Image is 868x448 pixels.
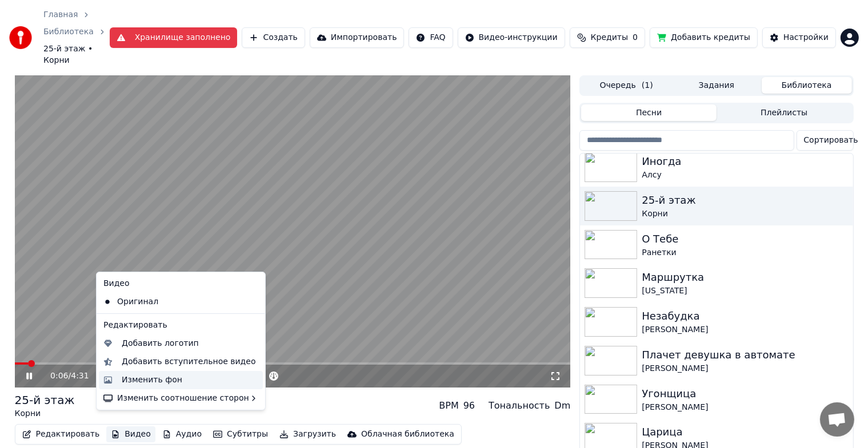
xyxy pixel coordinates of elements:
div: Маршрутка [642,269,848,285]
div: Добавить логотип [122,338,199,349]
div: Облачная библиотека [361,429,454,440]
button: Создать [242,27,305,48]
div: [PERSON_NAME] [642,363,848,374]
div: Иногда [642,154,848,169]
div: 96 [463,399,475,413]
button: Импортировать [310,27,405,48]
button: Субтитры [209,426,273,442]
div: Открытый чат [820,402,854,437]
div: Угонщица [642,386,848,402]
button: Плейлисты [717,104,852,121]
button: Видео [106,426,155,442]
button: Библиотека [762,77,852,94]
div: Корни [642,208,848,220]
button: Настройки [762,27,836,48]
div: Плачет девушка в автомате [642,347,848,363]
a: Главная [43,9,78,21]
div: Тональность [489,399,550,413]
span: 0 [633,32,638,43]
div: [PERSON_NAME] [642,324,848,336]
div: Видео [99,275,263,293]
div: [US_STATE] [642,285,848,297]
div: 25-й этаж [15,392,75,408]
button: FAQ [409,27,453,48]
button: Добавить кредиты [650,27,758,48]
img: youka [9,26,32,49]
button: Очередь [581,77,671,94]
div: [PERSON_NAME] [642,402,848,413]
div: Оригинал [99,293,246,311]
nav: breadcrumb [43,9,110,66]
span: Кредиты [591,32,628,43]
span: 0:06 [50,370,68,382]
button: Хранилище заполнено [110,27,238,48]
div: О Тебе [642,231,848,247]
div: Изменить фон [122,374,182,386]
div: Настройки [783,32,829,43]
div: 25-й этаж [642,192,848,208]
button: Задания [671,77,762,94]
button: Кредиты0 [570,27,645,48]
div: Изменить соотношение сторон [99,389,263,407]
div: Редактировать [99,316,263,334]
div: Ранетки [642,247,848,259]
div: BPM [439,399,458,413]
span: ( 1 ) [642,80,653,91]
a: Библиотека [43,26,94,38]
div: Корни [15,408,75,419]
button: Видео-инструкции [458,27,565,48]
div: Алсу [642,169,848,181]
div: Dm [554,399,570,413]
div: Незабудка [642,308,848,324]
button: Песни [581,104,717,121]
button: Редактировать [18,426,105,442]
span: 25-й этаж • Корни [43,43,110,66]
span: Сортировать [804,135,858,146]
div: Царица [642,424,848,440]
button: Загрузить [275,426,341,442]
div: / [50,370,78,382]
span: 4:31 [71,370,89,382]
div: Добавить вступительное видео [122,356,256,368]
button: Аудио [158,426,206,442]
